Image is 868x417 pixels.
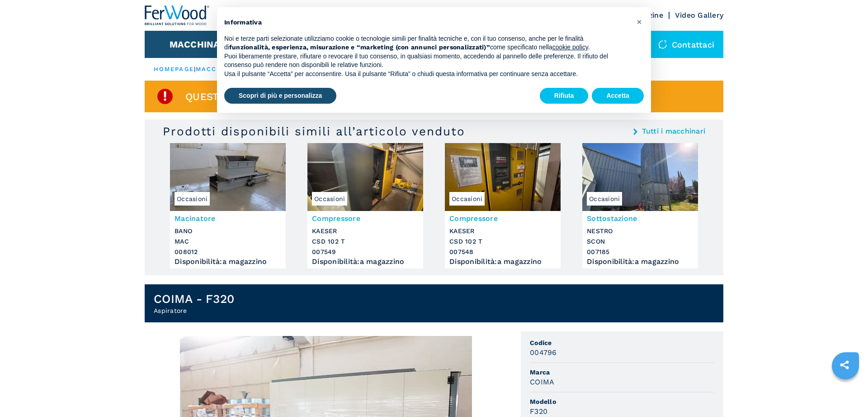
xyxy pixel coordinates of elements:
img: Compressore KAESER CSD 102 T [445,143,561,211]
strong: funzionalità, esperienza, misurazione e “marketing (con annunci personalizzati)” [229,43,490,51]
h3: KAESER CSD 102 T 007549 [312,226,419,257]
a: cookie policy [552,43,588,51]
h2: Aspiratore [154,306,234,315]
img: Ferwood [145,5,210,25]
span: Modello [530,397,714,406]
a: HOMEPAGE [154,66,194,72]
iframe: Chat [830,376,861,410]
button: Rifiuta [540,88,589,104]
img: Sottostazione NESTRO SCON [582,143,698,211]
h1: COIMA - F320 [154,292,234,306]
img: Contattaci [658,40,667,49]
p: Noi e terze parti selezionate utilizziamo cookie o tecnologie simili per finalità tecniche e, con... [224,34,629,52]
h3: Compressore [449,213,556,224]
h2: Informativa [224,18,629,27]
h3: F320 [530,406,547,417]
button: Macchinari [170,39,230,50]
a: Sottostazione NESTRO SCONOccasioniSottostazioneNESTROSCON007185Disponibilità:a magazzino [582,143,698,268]
span: Occasioni [449,192,485,206]
a: Compressore KAESER CSD 102 TOccasioniCompressoreKAESERCSD 102 T007548Disponibilità:a magazzino [445,143,561,268]
div: Disponibilità : a magazzino [587,259,693,264]
h3: Prodotti disponibili simili all’articolo venduto [163,124,465,139]
button: Chiudi questa informativa [632,14,646,29]
h3: Macinatore [175,213,281,224]
a: macchinari [196,66,243,72]
h3: NESTRO SCON 007185 [587,226,693,257]
img: Macinatore BANO MAC [170,143,286,211]
h3: 004796 [530,347,557,358]
span: | [194,66,196,72]
a: Tutti i macchinari [642,128,706,135]
a: Macinatore BANO MACOccasioniMacinatoreBANOMAC008012Disponibilità:a magazzino [170,143,286,268]
span: × [637,16,642,27]
a: Video Gallery [675,11,723,19]
span: Occasioni [175,192,210,206]
div: Disponibilità : a magazzino [449,259,556,264]
p: Puoi liberamente prestare, rifiutare o revocare il tuo consenso, in qualsiasi momento, accedendo ... [224,52,629,70]
span: Codice [530,338,714,347]
h3: Sottostazione [587,213,693,224]
a: sharethis [833,354,856,376]
p: Usa il pulsante “Accetta” per acconsentire. Usa il pulsante “Rifiuta” o chiudi questa informativa... [224,70,629,79]
div: Disponibilità : a magazzino [312,259,419,264]
img: SoldProduct [156,87,174,105]
img: Compressore KAESER CSD 102 T [307,143,423,211]
span: Marca [530,368,714,377]
h3: BANO MAC 008012 [175,226,281,257]
span: Occasioni [587,192,622,206]
span: Questo articolo è già venduto [185,91,361,102]
h3: Compressore [312,213,419,224]
h3: KAESER CSD 102 T 007548 [449,226,556,257]
h3: COIMA [530,377,554,387]
span: Occasioni [312,192,347,206]
button: Accetta [592,88,644,104]
a: Compressore KAESER CSD 102 TOccasioniCompressoreKAESERCSD 102 T007549Disponibilità:a magazzino [307,143,423,268]
div: Disponibilità : a magazzino [175,259,281,264]
div: Contattaci [649,31,724,58]
button: Scopri di più e personalizza [224,88,336,104]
